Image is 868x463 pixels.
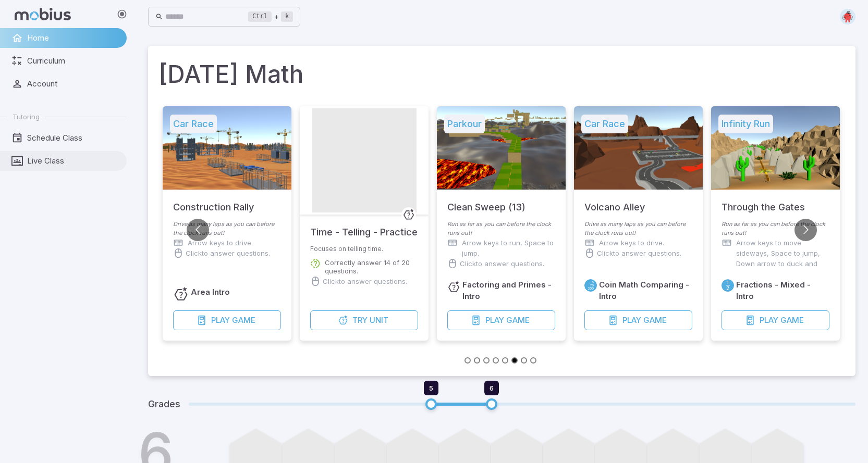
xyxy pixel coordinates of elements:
span: Play [760,315,778,326]
button: Go to slide 1 [464,357,471,364]
span: Home [27,32,119,44]
a: Fractions/Decimals [722,279,734,292]
a: Place Value [584,279,597,292]
p: Click to answer questions. [460,258,544,269]
h6: Coin Math Comparing - Intro [599,279,692,302]
button: PlayGame [173,310,281,330]
h5: Grades [148,397,180,411]
button: Go to previous slide [187,219,209,241]
p: Arrow keys to drive. [188,237,253,248]
p: Click to answer questions. [323,276,407,286]
p: Run as far as you can before the clock runs out! [722,220,829,237]
p: Drive as many laps as you can before the clock runs out! [584,220,692,237]
p: Click to answer questions. [186,248,270,258]
img: circle.svg [840,9,855,24]
span: Tutoring [13,112,40,121]
button: Go to slide 4 [493,357,499,364]
h5: Volcano Alley [584,190,645,215]
span: 6 [490,384,494,392]
kbd: Ctrl [248,11,272,22]
span: Try [352,315,368,326]
h5: Infinity Run [718,115,773,133]
h5: Construction Rally [173,190,254,215]
h5: Car Race [581,115,628,133]
p: Click to answer questions. [597,248,681,258]
p: Run as far as you can before the clock runs out! [447,220,555,237]
button: Go to slide 6 [511,357,518,364]
h5: Through the Gates [722,190,805,215]
span: Schedule Class [27,132,119,144]
div: + [248,10,293,23]
span: Curriculum [27,55,119,67]
span: Unit [370,315,388,326]
span: Play [211,315,230,326]
span: Game [232,315,255,326]
h5: Parkour [444,115,485,133]
button: Go to slide 3 [483,357,490,364]
button: Go to slide 7 [521,357,527,364]
p: Arrow keys to move sideways, Space to jump, Down arrow to duck and roll. [736,237,829,279]
h6: Fractions - Mixed - Intro [736,279,829,302]
p: Focuses on telling time. [310,245,418,253]
span: 5 [429,384,433,392]
button: Go to slide 8 [530,357,536,364]
button: PlayGame [584,310,692,330]
span: Game [643,315,667,326]
span: Game [506,315,530,326]
p: Drive as many laps as you can before the clock runs out! [173,220,281,237]
span: Live Class [27,155,119,167]
h6: Factoring and Primes - Intro [462,279,555,302]
h6: Area Intro [191,286,230,298]
span: Game [780,315,804,326]
h5: Clean Sweep (13) [447,190,525,215]
button: Go to slide 2 [474,357,480,364]
button: TryUnit [310,310,418,330]
kbd: k [281,11,293,22]
span: Play [485,315,504,326]
p: Correctly answer 14 of 20 questions. [325,258,418,275]
h5: Car Race [170,115,217,133]
p: Arrow keys to drive. [599,237,664,248]
span: Play [622,315,641,326]
h1: [DATE] Math [158,56,845,92]
span: Account [27,78,119,90]
button: Go to slide 5 [502,357,508,364]
button: PlayGame [722,310,829,330]
p: Arrow keys to run, Space to jump. [462,237,555,258]
h5: Time - Telling - Practice [310,215,418,240]
button: Go to next slide [794,219,817,241]
button: PlayGame [447,310,555,330]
